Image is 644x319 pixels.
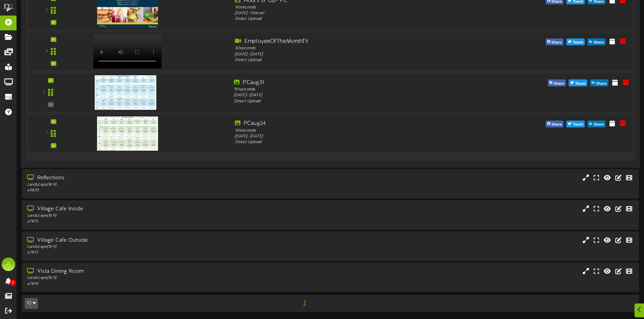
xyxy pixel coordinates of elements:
[235,139,477,145] div: Direct Upload
[595,80,608,87] span: Share
[302,299,307,307] span: 1
[235,120,477,128] div: PCaug24
[234,92,478,99] div: [DATE] - [DATE]
[546,121,564,128] button: Share
[235,128,477,134] div: 90 seconds
[2,258,15,271] div: JL
[234,79,478,86] div: PCaug31
[548,80,566,86] button: Share
[235,38,477,46] div: EmployeeOfTheMonthTV
[588,121,605,128] button: Share
[235,134,477,139] div: [DATE] - [DATE]
[235,5,477,10] div: 90 seconds
[234,87,478,93] div: 90 seconds
[566,121,585,128] button: Tweet
[571,39,585,47] span: Tweet
[27,237,274,244] div: Village Cafe Outside
[234,99,478,105] div: Direct Upload
[27,205,274,213] div: Village Cafe Inside
[590,80,609,86] button: Share
[97,116,158,151] img: 995424d5-fbe7-49b5-86d1-2860f9f39901.jpg
[588,39,605,46] button: Share
[569,80,587,86] button: Tweet
[235,57,477,63] div: Direct Upload
[235,17,477,22] div: Direct Upload
[25,298,38,309] button: 10
[235,10,477,16] div: [DATE] - Forever
[592,121,605,129] span: Share
[27,275,274,281] div: Landscape ( 16:9 )
[10,280,16,286] span: 0
[27,250,274,256] div: # 7873
[27,219,274,224] div: # 7875
[552,80,566,87] span: Share
[27,281,274,287] div: # 7878
[27,174,274,182] div: Reflections
[566,39,585,46] button: Tweet
[27,268,274,275] div: Vista Dining Room
[546,39,564,46] button: Share
[27,188,274,193] div: # 9670
[27,244,274,250] div: Landscape ( 16:9 )
[27,182,274,188] div: Landscape ( 16:9 )
[235,46,477,51] div: 30 seconds
[550,39,563,47] span: Share
[592,39,605,47] span: Share
[574,80,587,87] span: Tweet
[27,213,274,219] div: Landscape ( 16:9 )
[235,52,477,57] div: [DATE] - [DATE]
[571,121,585,129] span: Tweet
[95,75,156,110] img: d5817fd3-bb1a-4975-9cef-3d2c7d34dda3.jpg
[550,121,563,129] span: Share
